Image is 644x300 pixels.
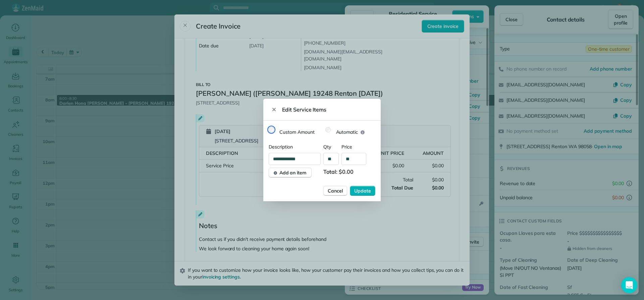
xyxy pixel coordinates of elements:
button: Add an item [269,168,312,178]
span: Update [354,187,371,194]
span: Cancel [328,187,343,194]
label: Custom Amount [277,126,317,138]
span: Description [269,143,321,150]
span: Automatic [336,129,358,135]
span: Price [341,143,357,150]
span: Edit Service Items [282,105,326,114]
span: Qty [323,143,339,150]
span: Total: $0.00 [323,168,357,178]
button: Close [269,104,279,115]
button: Update [350,186,375,196]
button: Cancel [323,186,347,196]
button: Automatic [361,130,365,134]
span: Add an item [279,169,307,176]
